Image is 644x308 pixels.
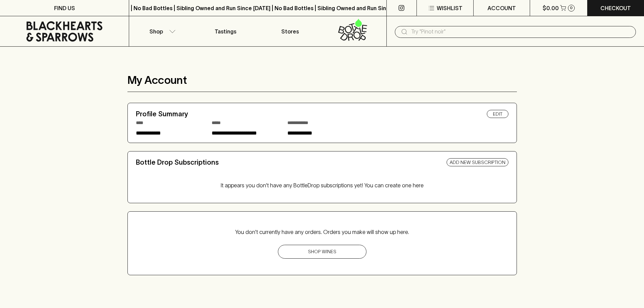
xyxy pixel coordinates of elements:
p: FIND US [54,4,75,12]
a: Add New Subscription [447,158,508,166]
p: Shop [149,27,163,35]
p: Tastings [215,27,236,35]
p: Wishlist [437,4,462,12]
a: Tastings [193,16,258,46]
button: Shop [129,16,193,46]
a: Stores [258,16,322,46]
p: 0 [570,6,573,10]
h1: My Account [127,74,187,86]
a: here [413,182,424,188]
p: ACCOUNT [487,4,516,12]
h6: You don't currently have any orders. Orders you make will show up here. [235,228,409,237]
a: Shop Wines [278,245,366,259]
p: Checkout [600,4,631,12]
p: $0.00 [543,4,559,12]
p: Stores [281,27,299,35]
h6: Bottle Drop Subscriptions [136,157,447,168]
a: Edit [487,110,508,118]
input: Try "Pinot noir" [411,26,630,37]
p: It appears you don't have any BottleDrop subscriptions yet! You can create one [136,173,508,197]
h6: Profile Summary [136,109,487,119]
